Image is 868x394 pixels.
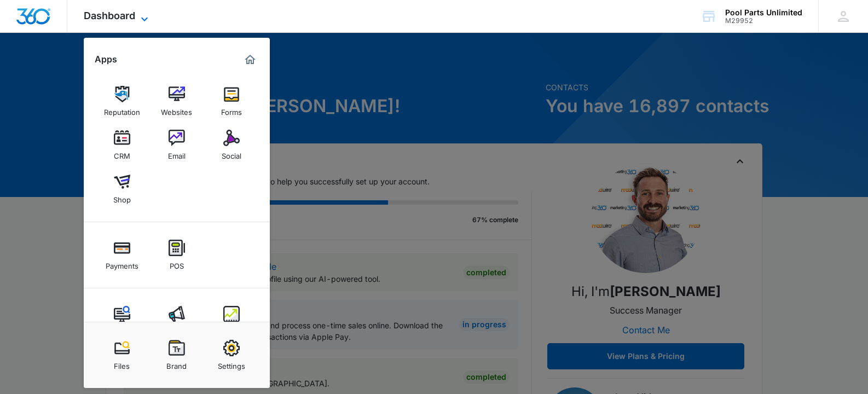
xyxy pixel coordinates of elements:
[222,146,241,160] div: Social
[221,102,242,117] div: Forms
[211,124,252,166] a: Social
[114,146,130,160] div: CRM
[101,234,143,276] a: Payments
[156,334,198,376] a: Brand
[84,10,135,21] span: Dashboard
[218,356,245,370] div: Settings
[211,300,252,342] a: Intelligence
[168,146,186,160] div: Email
[156,124,198,166] a: Email
[725,8,802,17] div: account name
[211,334,252,376] a: Settings
[156,80,198,122] a: Websites
[101,124,143,166] a: CRM
[101,300,143,342] a: Content
[156,300,198,342] a: Ads
[95,54,117,65] h2: Apps
[241,51,259,68] a: Marketing 360® Dashboard
[101,80,143,122] a: Reputation
[166,356,187,370] div: Brand
[156,234,198,276] a: POS
[114,356,130,370] div: Files
[101,334,143,376] a: Files
[101,168,143,210] a: Shop
[113,190,131,204] div: Shop
[725,17,802,25] div: account id
[170,256,184,270] div: POS
[211,80,252,122] a: Forms
[106,256,138,270] div: Payments
[104,102,140,117] div: Reputation
[161,102,192,117] div: Websites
